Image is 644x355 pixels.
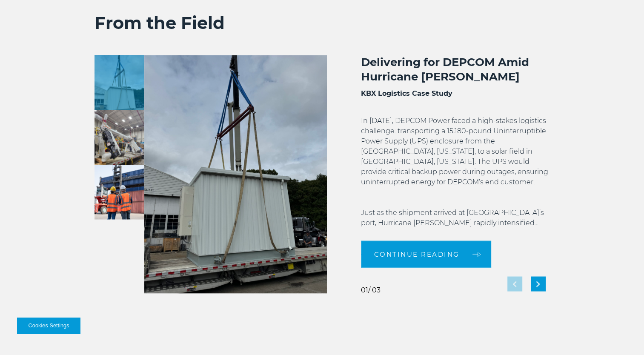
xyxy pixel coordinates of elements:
h2: From the Field [94,12,550,34]
a: Continue reading arrow arrow [361,240,491,268]
img: How Georgia-Pacific Cut Shipping Costs by 57% with KBX Logistics [94,110,145,165]
button: Cookies Settings [17,318,80,334]
img: Delivering Critical Equipment for Koch Methanol [94,165,145,220]
div: Next slide [531,276,546,291]
iframe: Chat Widget [601,314,644,355]
img: Delivering for DEPCOM Amid Hurricane Milton [144,55,326,293]
span: Continue reading [374,251,460,257]
h2: Delivering for DEPCOM Amid Hurricane [PERSON_NAME] [361,55,550,84]
h3: KBX Logistics Case Study [361,88,550,98]
p: In [DATE], DEPCOM Power faced a high-stakes logistics challenge: transporting a 15,180-pound Unin... [361,115,550,228]
span: 01 [361,286,368,294]
img: next slide [536,281,540,286]
div: / 03 [361,286,381,293]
